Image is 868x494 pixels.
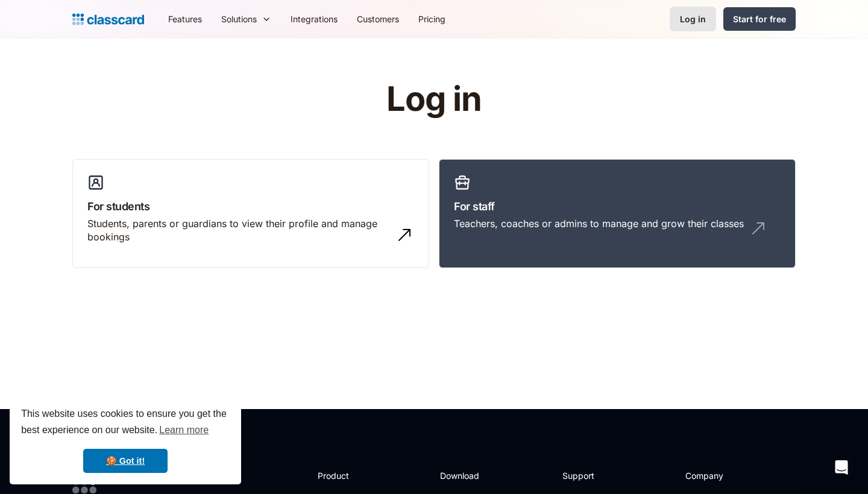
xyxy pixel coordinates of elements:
div: cookieconsent [10,395,241,484]
a: For staffTeachers, coaches or admins to manage and grow their classes [439,159,796,269]
a: dismiss cookie message [83,449,168,473]
a: Features [159,5,212,33]
h3: For students [87,198,414,214]
h2: Product [318,469,382,482]
div: Teachers, coaches or admins to manage and grow their classes [454,217,744,230]
a: Customers [347,5,409,33]
a: home [72,11,144,28]
h3: For staff [454,198,781,214]
div: Solutions [212,5,281,33]
div: Log in [680,13,706,25]
a: Integrations [281,5,347,33]
h2: Support [562,469,611,482]
iframe: Intercom live chat [827,453,856,482]
div: Students, parents or guardians to view their profile and manage bookings [87,217,390,244]
a: Log in [670,7,716,31]
div: Start for free [733,13,786,25]
h2: Company [685,469,766,482]
h2: Download [440,469,489,482]
a: Pricing [409,5,455,33]
a: For studentsStudents, parents or guardians to view their profile and manage bookings [72,159,429,269]
a: learn more about cookies [157,421,210,439]
span: This website uses cookies to ensure you get the best experience on our website. [21,407,230,439]
h1: Log in [243,81,626,118]
a: Start for free [723,7,796,31]
div: Solutions [221,13,257,25]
